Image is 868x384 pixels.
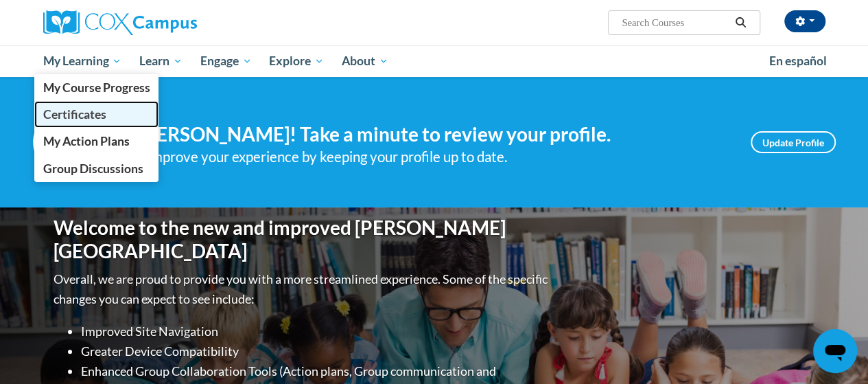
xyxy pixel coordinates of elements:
h4: Hi [PERSON_NAME]! Take a minute to review your profile. [115,123,730,146]
button: Search [730,14,751,31]
span: My Action Plans [43,134,129,148]
a: Group Discussions [34,155,159,182]
a: Update Profile [751,131,836,153]
li: Improved Site Navigation [81,321,551,341]
span: My Learning [43,53,121,69]
span: Explore [269,53,324,69]
a: Certificates [34,101,159,128]
span: Engage [200,53,252,69]
h1: Welcome to the new and improved [PERSON_NAME][GEOGRAPHIC_DATA] [54,216,551,262]
a: My Action Plans [34,128,159,155]
span: Group Discussions [43,161,143,176]
span: Certificates [43,107,106,122]
img: Profile Image [33,111,95,173]
a: Learn [130,45,191,77]
span: En español [769,54,827,68]
span: My Course Progress [43,80,150,95]
a: Engage [191,45,261,77]
a: Explore [260,45,333,77]
li: Greater Device Compatibility [81,341,551,361]
a: About [333,45,397,77]
button: Account Settings [784,10,825,32]
a: My Course Progress [34,74,159,101]
iframe: Button to launch messaging window [813,329,857,373]
input: Search Courses [620,14,730,31]
span: Learn [139,53,183,69]
p: Overall, we are proud to provide you with a more streamlined experience. Some of the specific cha... [54,269,551,309]
a: En español [760,47,836,76]
div: Main menu [33,45,836,77]
img: Cox Campus [43,10,197,35]
a: My Learning [34,45,131,77]
div: Help improve your experience by keeping your profile up to date. [115,146,730,168]
a: Cox Campus [43,10,290,35]
span: About [342,53,388,69]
